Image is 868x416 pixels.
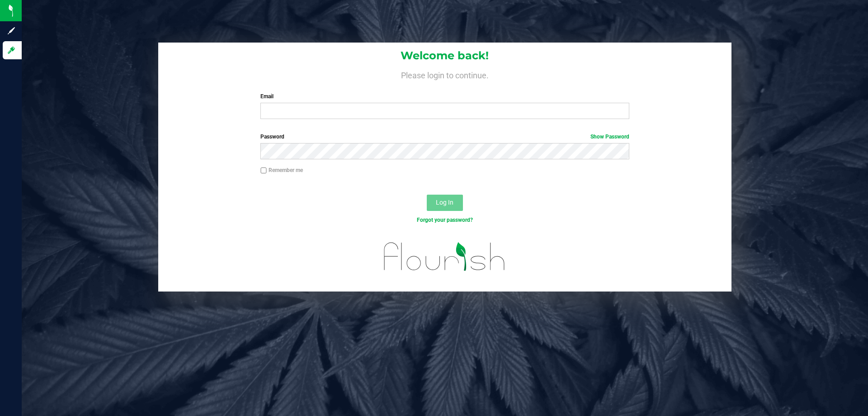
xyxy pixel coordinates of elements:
[260,92,629,100] label: Email
[373,234,516,280] img: flourish_logo.svg
[158,69,731,80] h4: Please login to continue.
[260,134,284,140] span: Password
[417,217,473,223] a: Forgot your password?
[7,26,16,35] inline-svg: Sign up
[7,46,16,55] inline-svg: Log in
[158,50,731,62] h1: Welcome back!
[590,134,629,140] a: Show Password
[260,167,267,174] input: Remember me
[436,199,453,206] span: Log In
[260,166,303,174] label: Remember me
[427,195,463,211] button: Log In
